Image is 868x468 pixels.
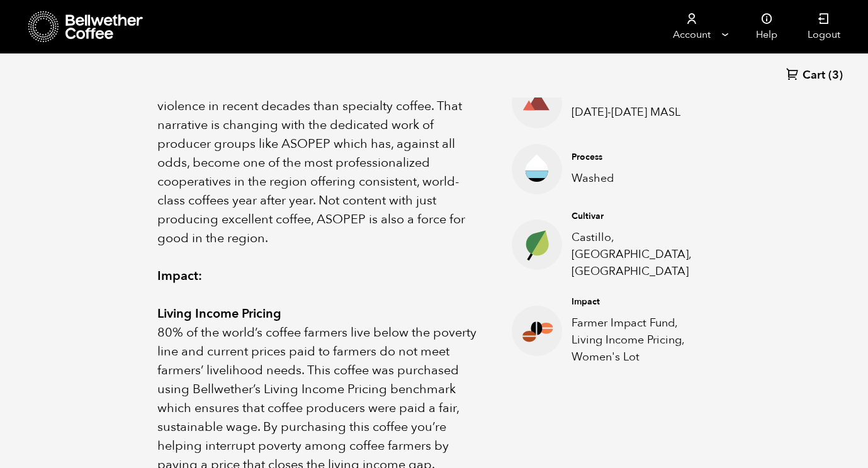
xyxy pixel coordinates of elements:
strong: Living Income Pricing [157,305,281,322]
p: Farmer Impact Fund, Living Income Pricing, Women's Lot [572,315,692,365]
p: [DATE]-[DATE] MASL [572,104,692,121]
p: Washed [572,170,692,187]
span: Cart [803,68,825,83]
strong: Impact: [157,267,202,284]
a: Cart (3) [786,67,843,84]
h4: Process [572,151,692,164]
p: Castillo, [GEOGRAPHIC_DATA], [GEOGRAPHIC_DATA] [572,229,692,280]
h4: Cultivar [572,210,692,223]
p: Tolima, [GEOGRAPHIC_DATA] has been known more for violence in recent decades than specialty coffe... [157,78,480,248]
span: (3) [828,68,843,83]
h4: Impact [572,296,692,308]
